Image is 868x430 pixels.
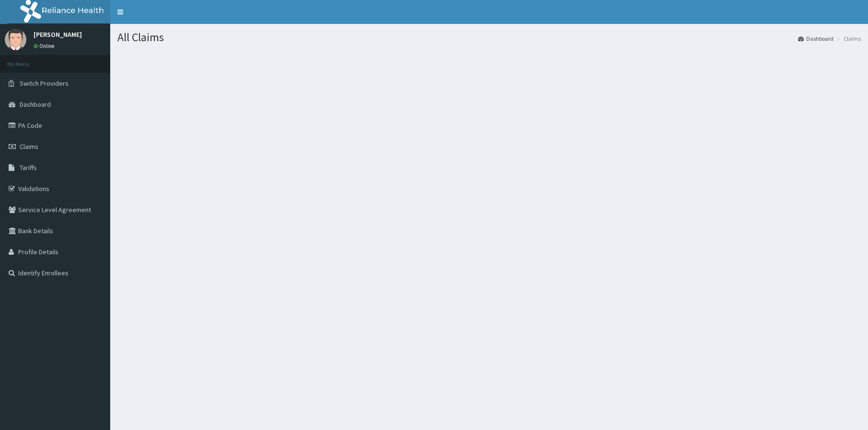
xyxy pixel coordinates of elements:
[20,100,51,109] span: Dashboard
[798,34,833,43] a: Dashboard
[834,34,861,43] li: Claims
[34,43,57,49] a: Online
[117,31,861,44] h1: All Claims
[20,163,37,172] span: Tariffs
[20,142,38,151] span: Claims
[20,79,69,88] span: Switch Providers
[34,31,82,38] p: [PERSON_NAME]
[5,29,26,50] img: User Image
